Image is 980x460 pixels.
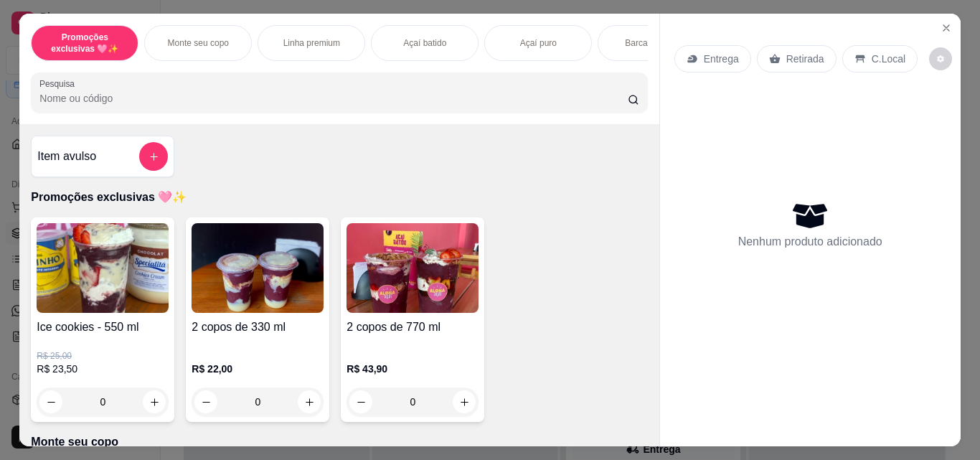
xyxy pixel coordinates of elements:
[872,52,905,66] p: C.Local
[143,390,166,413] button: increase-product-quantity
[39,91,628,105] input: Pesquisa
[347,223,479,313] img: product-image
[347,362,479,376] p: R$ 43,90
[929,47,952,70] button: decrease-product-quantity
[786,52,824,66] p: Retirada
[403,37,446,49] p: Açaí batido
[168,37,229,49] p: Monte seu copo
[192,223,324,313] img: product-image
[39,78,80,90] label: Pesquisa
[43,32,126,55] p: Promoções exclusivas 🩷✨
[738,233,882,250] p: Nenhum produto adicionado
[192,319,324,336] h4: 2 copos de 330 ml
[192,362,324,376] p: R$ 22,00
[935,17,958,39] button: Close
[283,37,340,49] p: Linha premium
[625,37,678,49] p: Barca de açaí
[139,142,168,171] button: add-separate-item
[37,148,96,165] h4: Item avulso
[37,223,169,313] img: product-image
[31,433,647,451] p: Monte seu copo
[704,52,739,66] p: Entrega
[37,362,169,376] p: R$ 23,50
[347,319,479,336] h4: 2 copos de 770 ml
[520,37,557,49] p: Açaí puro
[31,189,647,206] p: Promoções exclusivas 🩷✨
[37,319,169,336] h4: Ice cookies - 550 ml
[37,350,169,362] p: R$ 25,00
[39,390,62,413] button: decrease-product-quantity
